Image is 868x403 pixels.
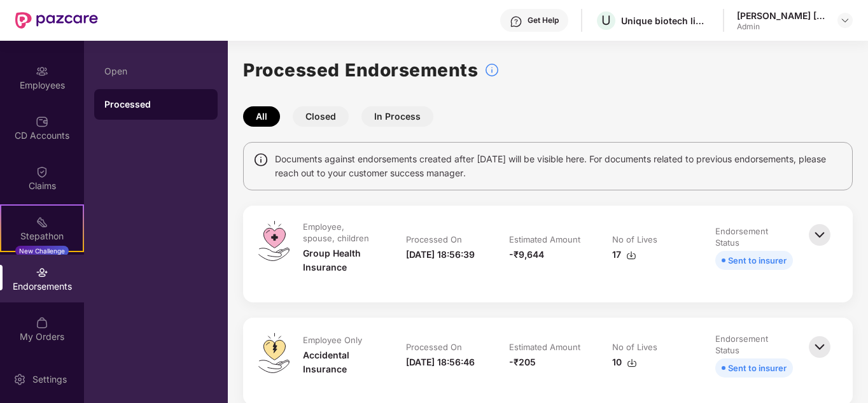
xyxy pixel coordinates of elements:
button: Closed [293,106,349,127]
div: No of Lives [612,341,657,353]
div: [PERSON_NAME] [PERSON_NAME] [737,10,826,22]
div: Get Help [528,15,559,25]
div: -₹9,644 [509,248,544,262]
div: 17 [612,248,636,262]
div: Endorsement Status [715,225,790,248]
img: svg+xml;base64,PHN2ZyB4bWxucz0iaHR0cDovL3d3dy53My5vcmcvMjAwMC9zdmciIHdpZHRoPSIyMSIgaGVpZ2h0PSIyMC... [36,216,48,229]
img: svg+xml;base64,PHN2ZyBpZD0iSW5mbyIgeG1sbnM9Imh0dHA6Ly93d3cudzMub3JnLzIwMDAvc3ZnIiB3aWR0aD0iMTQiIG... [253,152,269,167]
img: svg+xml;base64,PHN2ZyBpZD0iQ2xhaW0iIHhtbG5zPSJodHRwOi8vd3d3LnczLm9yZy8yMDAwL3N2ZyIgd2lkdGg9IjIwIi... [36,166,48,178]
img: svg+xml;base64,PHN2ZyBpZD0iQ0RfQWNjb3VudHMiIGRhdGEtbmFtZT0iQ0QgQWNjb3VudHMiIHhtbG5zPSJodHRwOi8vd3... [36,115,48,128]
img: svg+xml;base64,PHN2ZyB4bWxucz0iaHR0cDovL3d3dy53My5vcmcvMjAwMC9zdmciIHdpZHRoPSI0OS4zMiIgaGVpZ2h0PS... [258,221,290,261]
div: Admin [737,22,826,32]
div: Sent to insurer [728,253,787,267]
div: Stepathon [1,230,83,243]
img: New Pazcare Logo [15,12,98,29]
img: svg+xml;base64,PHN2ZyBpZD0iTXlfT3JkZXJzIiBkYXRhLW5hbWU9Ik15IE9yZGVycyIgeG1sbnM9Imh0dHA6Ly93d3cudz... [36,316,48,329]
div: 10 [612,355,637,369]
div: Endorsement Status [715,333,790,356]
div: Processed On [406,341,462,353]
div: Group Health Insurance [303,246,381,274]
img: svg+xml;base64,PHN2ZyBpZD0iRW5kb3JzZW1lbnRzIiB4bWxucz0iaHR0cDovL3d3dy53My5vcmcvMjAwMC9zdmciIHdpZH... [36,266,48,279]
div: [DATE] 18:56:39 [406,248,475,262]
img: svg+xml;base64,PHN2ZyBpZD0iQmFjay0zMngzMiIgeG1sbnM9Imh0dHA6Ly93d3cudzMub3JnLzIwMDAvc3ZnIiB3aWR0aD... [806,221,834,249]
div: Employee Only [303,334,362,346]
h1: Processed Endorsements [243,56,478,84]
span: U [601,13,611,28]
div: Processed On [406,234,462,245]
div: Open [104,66,207,76]
img: svg+xml;base64,PHN2ZyB4bWxucz0iaHR0cDovL3d3dy53My5vcmcvMjAwMC9zdmciIHdpZHRoPSI0OS4zMiIgaGVpZ2h0PS... [258,333,290,373]
img: svg+xml;base64,PHN2ZyBpZD0iRW1wbG95ZWVzIiB4bWxucz0iaHR0cDovL3d3dy53My5vcmcvMjAwMC9zdmciIHdpZHRoPS... [36,65,48,78]
div: New Challenge [15,246,69,256]
div: Settings [29,373,71,386]
div: Estimated Amount [509,341,580,353]
button: All [243,106,280,127]
div: Processed [104,98,207,111]
div: Estimated Amount [509,234,580,245]
img: svg+xml;base64,PHN2ZyBpZD0iRG93bmxvYWQtMzJ4MzIiIHhtbG5zPSJodHRwOi8vd3d3LnczLm9yZy8yMDAwL3N2ZyIgd2... [627,358,637,368]
div: No of Lives [612,234,657,245]
span: Documents against endorsements created after [DATE] will be visible here. For documents related t... [275,152,843,180]
div: Sent to insurer [728,361,787,375]
img: svg+xml;base64,PHN2ZyBpZD0iSGVscC0zMngzMiIgeG1sbnM9Imh0dHA6Ly93d3cudzMub3JnLzIwMDAvc3ZnIiB3aWR0aD... [510,15,522,28]
div: -₹205 [509,355,536,369]
img: svg+xml;base64,PHN2ZyBpZD0iU2V0dGluZy0yMHgyMCIgeG1sbnM9Imh0dHA6Ly93d3cudzMub3JnLzIwMDAvc3ZnIiB3aW... [13,373,26,386]
img: svg+xml;base64,PHN2ZyBpZD0iSW5mb18tXzMyeDMyIiBkYXRhLW5hbWU9IkluZm8gLSAzMngzMiIgeG1sbnM9Imh0dHA6Ly... [484,62,500,78]
img: svg+xml;base64,PHN2ZyBpZD0iQmFjay0zMngzMiIgeG1sbnM9Imh0dHA6Ly93d3cudzMub3JnLzIwMDAvc3ZnIiB3aWR0aD... [806,333,834,361]
button: In Process [361,106,433,127]
div: Employee, spouse, children [303,221,378,244]
img: svg+xml;base64,PHN2ZyBpZD0iRG93bmxvYWQtMzJ4MzIiIHhtbG5zPSJodHRwOi8vd3d3LnczLm9yZy8yMDAwL3N2ZyIgd2... [626,250,636,260]
div: Unique biotech limited [621,15,710,27]
div: Accidental Insurance [303,348,381,376]
img: svg+xml;base64,PHN2ZyBpZD0iRHJvcGRvd24tMzJ4MzIiIHhtbG5zPSJodHRwOi8vd3d3LnczLm9yZy8yMDAwL3N2ZyIgd2... [840,15,850,25]
div: [DATE] 18:56:46 [406,355,475,369]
